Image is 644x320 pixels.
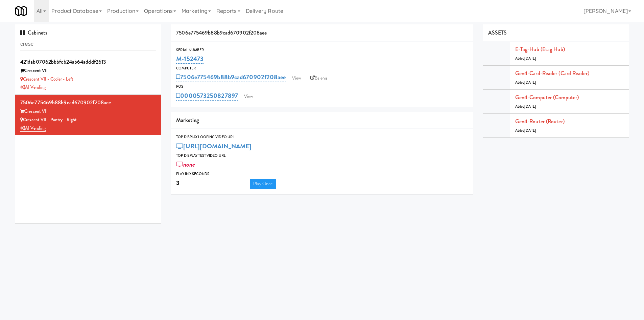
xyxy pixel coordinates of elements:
[20,76,73,82] a: Crescent VII - Cooler - Left
[515,104,536,109] span: Added
[15,54,161,95] li: 421dab07062bbbfcb24ab64adddf2613Crescent VII Crescent VII - Cooler - LeftAI Vending
[15,95,161,135] li: 7506e775469b88b9cad670902f208aeeCrescent VII Crescent VII - Pantry - RightAI Vending
[307,73,331,83] a: Balena
[289,73,304,83] a: View
[241,91,256,102] a: View
[20,67,156,75] div: Crescent VII
[15,5,27,17] img: Micromart
[20,84,46,90] a: AI Vending
[176,171,468,177] div: Play in X seconds
[171,24,473,42] div: 7506e775469b88b9cad670902f208aee
[176,160,195,169] a: none
[176,83,468,90] div: POS
[176,134,468,141] div: Top Display Looping Video Url
[20,98,156,108] div: 7506e775469b88b9cad670902f208aee
[20,125,46,132] a: AI Vending
[20,29,47,37] span: Cabinets
[515,128,536,133] span: Added
[524,128,536,133] span: [DATE]
[524,104,536,109] span: [DATE]
[176,152,468,159] div: Top Display Test Video Url
[20,38,156,50] input: Search cabinets
[515,118,565,125] a: Gen4-router (Router)
[20,116,77,123] a: Crescent VII - Pantry - Right
[250,179,276,189] a: Play Once
[176,47,468,54] div: Serial Number
[524,80,536,85] span: [DATE]
[515,80,536,85] span: Added
[488,29,507,37] span: ASSETS
[515,45,565,53] a: E-tag-hub (Etag Hub)
[176,116,199,124] span: Marketing
[176,65,468,72] div: Computer
[176,72,286,82] a: 7506e775469b88b9cad670902f208aee
[176,54,204,64] a: M-152473
[176,91,238,101] a: 0000573250827897
[515,56,536,61] span: Added
[20,107,156,116] div: Crescent VII
[20,57,156,67] div: 421dab07062bbbfcb24ab64adddf2613
[515,93,579,101] a: Gen4-computer (Computer)
[515,69,589,77] a: Gen4-card-reader (Card Reader)
[524,56,536,61] span: [DATE]
[176,142,252,151] a: [URL][DOMAIN_NAME]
